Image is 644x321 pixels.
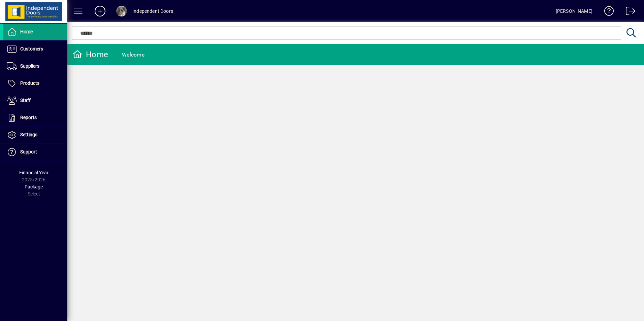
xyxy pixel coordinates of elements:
[122,49,144,60] div: Welcome
[20,80,39,86] span: Products
[3,75,67,92] a: Products
[3,41,67,58] a: Customers
[556,6,592,16] div: [PERSON_NAME]
[621,1,636,23] a: Logout
[20,132,37,137] span: Settings
[20,98,31,103] span: Staff
[25,184,43,189] span: Package
[3,109,67,126] a: Reports
[20,46,43,51] span: Customers
[111,5,132,17] button: Profile
[20,149,37,154] span: Support
[132,6,173,16] div: Independent Doors
[3,92,67,109] a: Staff
[3,144,67,160] a: Support
[89,5,111,17] button: Add
[20,29,33,34] span: Home
[19,170,49,175] span: Financial Year
[599,1,614,23] a: Knowledge Base
[3,58,67,75] a: Suppliers
[72,49,108,60] div: Home
[20,115,37,120] span: Reports
[3,127,67,143] a: Settings
[20,63,39,69] span: Suppliers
